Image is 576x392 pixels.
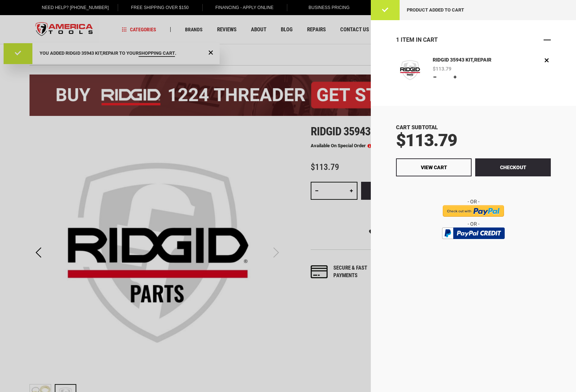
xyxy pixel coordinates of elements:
img: btn_bml_text.png [446,241,500,249]
button: Close [544,36,551,44]
span: $113.79 [433,66,451,71]
span: Item in Cart [401,36,438,43]
span: $113.79 [396,130,457,150]
span: Cart Subtotal [396,124,438,131]
a: RIDGID 35943 KIT,REPAIR [431,56,494,64]
span: View Cart [421,165,447,170]
a: RIDGID 35943 KIT,REPAIR [396,56,424,86]
span: 1 [396,36,399,43]
button: Checkout [475,158,551,176]
img: RIDGID 35943 KIT,REPAIR [396,56,424,84]
span: Product added to cart [407,7,464,13]
a: View Cart [396,158,472,176]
